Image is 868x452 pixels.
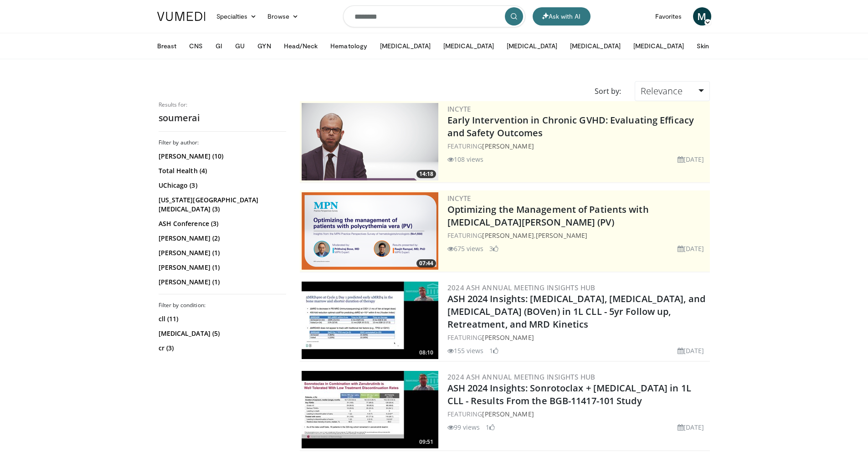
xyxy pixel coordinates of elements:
[501,37,563,55] button: [MEDICAL_DATA]
[416,170,436,178] span: 14:18
[447,104,471,113] a: Incyte
[159,277,284,287] a: [PERSON_NAME] (1)
[447,333,708,342] div: FEATURING
[152,37,182,55] button: Breast
[447,372,596,381] a: 2024 ASH Annual Meeting Insights Hub
[302,192,438,270] a: 07:44
[416,259,436,267] span: 07:44
[678,346,704,355] li: [DATE]
[678,154,704,164] li: [DATE]
[159,329,284,338] a: [MEDICAL_DATA] (5)
[447,346,484,355] li: 155 views
[447,382,691,407] a: ASH 2024 Insights: Sonrotoclax + [MEDICAL_DATA] in 1L CLL - Results From the BGB-11417-101 Study
[159,166,284,175] a: Total Health (4)
[447,293,705,330] a: ASH 2024 Insights: [MEDICAL_DATA], [MEDICAL_DATA], and [MEDICAL_DATA] (BOVen) in 1L CLL - 5yr Fol...
[489,244,498,253] li: 3
[159,152,284,161] a: [PERSON_NAME] (10)
[159,139,286,146] h3: Filter by author:
[565,37,626,55] button: [MEDICAL_DATA]
[159,314,284,324] a: cll (11)
[416,438,436,446] span: 09:51
[302,282,438,359] a: 08:10
[628,37,689,55] button: [MEDICAL_DATA]
[302,371,438,448] a: 09:51
[159,195,284,214] a: [US_STATE][GEOGRAPHIC_DATA][MEDICAL_DATA] (3)
[159,344,284,353] a: cr (3)
[302,103,438,180] img: b268d3bb-84af-4da6-ad4f-6776a949c467.png.300x170_q85_crop-smart_upscale.png
[447,409,708,419] div: FEATURING
[536,231,587,240] a: [PERSON_NAME]
[184,37,208,55] button: CNS
[447,422,480,432] li: 99 views
[693,7,711,26] a: M
[230,37,250,55] button: GU
[635,81,709,101] a: Relevance
[588,81,628,101] div: Sort by:
[641,85,683,97] span: Relevance
[375,37,436,55] button: [MEDICAL_DATA]
[416,349,436,357] span: 08:10
[325,37,373,55] button: Hematology
[159,263,284,272] a: [PERSON_NAME] (1)
[447,141,708,151] div: FEATURING
[252,37,276,55] button: GYN
[447,114,694,139] a: Early Intervention in Chronic GVHD: Evaluating Efficacy and Safety Outcomes
[211,7,262,26] a: Specialties
[159,181,284,190] a: UChicago (3)
[302,371,438,448] img: 37d589aa-9f23-4527-8fcd-09a04d65f543.300x170_q85_crop-smart_upscale.jpg
[159,234,284,243] a: [PERSON_NAME] (2)
[438,37,499,55] button: [MEDICAL_DATA]
[482,142,534,150] a: [PERSON_NAME]
[678,422,704,432] li: [DATE]
[489,346,498,355] li: 1
[533,7,591,26] button: Ask with AI
[447,194,471,203] a: Incyte
[157,12,205,21] img: VuMedi Logo
[691,37,714,55] button: Skin
[302,192,438,270] img: b6962518-674a-496f-9814-4152d3874ecc.png.300x170_q85_crop-smart_upscale.png
[159,248,284,257] a: [PERSON_NAME] (1)
[343,5,525,27] input: Search topics, interventions
[447,283,596,292] a: 2024 ASH Annual Meeting Insights Hub
[486,422,495,432] li: 1
[482,410,534,418] a: [PERSON_NAME]
[678,244,704,253] li: [DATE]
[159,219,284,228] a: ASH Conference (3)
[447,244,484,253] li: 675 views
[302,282,438,359] img: eb875593-36b7-40bb-8ffd-f8700c108a71.300x170_q85_crop-smart_upscale.jpg
[447,231,708,240] div: FEATURING ,
[482,333,534,342] a: [PERSON_NAME]
[447,203,649,228] a: Optimizing the Management of Patients with [MEDICAL_DATA][PERSON_NAME] (PV)
[159,101,286,108] p: Results for:
[278,37,324,55] button: Head/Neck
[210,37,228,55] button: GI
[482,231,534,240] a: [PERSON_NAME]
[302,103,438,180] a: 14:18
[447,154,484,164] li: 108 views
[262,7,304,26] a: Browse
[159,112,286,124] h2: soumerai
[159,302,286,309] h3: Filter by condition:
[650,7,688,26] a: Favorites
